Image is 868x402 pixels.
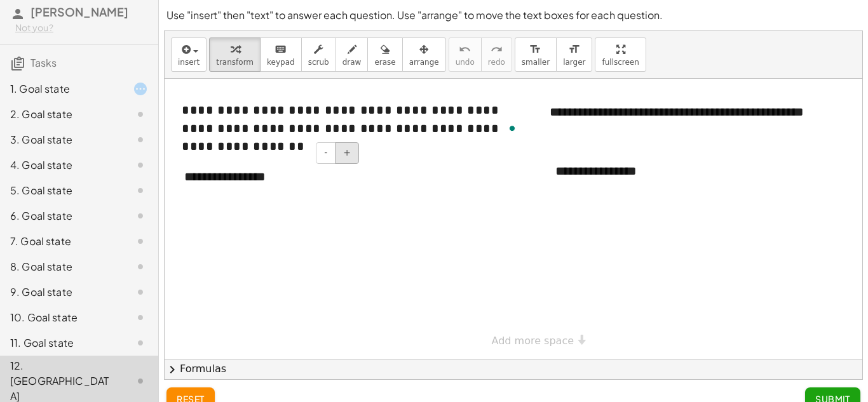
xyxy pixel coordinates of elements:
button: fullscreen [595,37,646,72]
div: 8. Goal state [10,259,112,274]
span: chevron_right [165,362,180,377]
div: 3. Goal state [10,132,112,147]
span: undo [456,58,475,67]
span: keypad [267,58,295,67]
i: Task not started. [133,183,148,198]
i: Task started. [133,81,148,97]
div: 4. Goal state [10,157,112,173]
button: transform [209,37,261,72]
span: arrange [409,58,439,67]
i: redo [491,42,503,57]
button: undoundo [449,37,482,72]
i: Task not started. [133,335,148,351]
button: - [316,142,336,164]
i: Task not started. [133,157,148,173]
button: insert [171,37,207,72]
div: 6. Goal state [10,208,112,224]
span: erase [374,58,395,67]
button: scrub [301,37,336,72]
span: fullscreen [602,58,639,67]
button: + [335,142,359,164]
button: draw [336,37,369,72]
i: undo [459,42,471,57]
div: 10. Goal state [10,310,112,325]
span: Add more space [492,335,574,347]
div: Not you? [15,22,148,34]
div: 1. Goal state [10,81,112,97]
div: 11. Goal state [10,335,112,351]
i: format_size [529,42,541,57]
i: Task not started. [133,285,148,300]
button: keyboardkeypad [260,37,302,72]
span: + [343,147,351,157]
button: format_sizelarger [556,37,592,72]
button: erase [367,37,402,72]
button: redoredo [481,37,512,72]
button: chevron_rightFormulas [165,359,862,379]
button: arrange [402,37,446,72]
i: Task not started. [133,310,148,325]
i: Task not started. [133,259,148,274]
span: Tasks [31,56,57,69]
div: To enrich screen reader interactions, please activate Accessibility in Grammarly extension settings [169,88,531,168]
span: larger [563,58,585,67]
div: 5. Goal state [10,183,112,198]
span: smaller [522,58,550,67]
span: [PERSON_NAME] [31,4,128,19]
i: Task not started. [133,234,148,249]
span: draw [342,58,362,67]
i: Task not started. [133,208,148,224]
i: format_size [568,42,580,57]
p: Use "insert" then "text" to answer each question. Use "arrange" to move the text boxes for each q... [166,8,860,23]
span: redo [488,58,505,67]
span: insert [178,58,200,67]
div: 9. Goal state [10,285,112,300]
span: - [324,147,327,157]
button: format_sizesmaller [515,37,557,72]
i: Task not started. [133,373,148,389]
i: Task not started. [133,107,148,122]
i: keyboard [275,42,287,57]
span: transform [216,58,254,67]
div: 7. Goal state [10,234,112,249]
span: scrub [308,58,329,67]
i: Task not started. [133,132,148,147]
div: 2. Goal state [10,107,112,122]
